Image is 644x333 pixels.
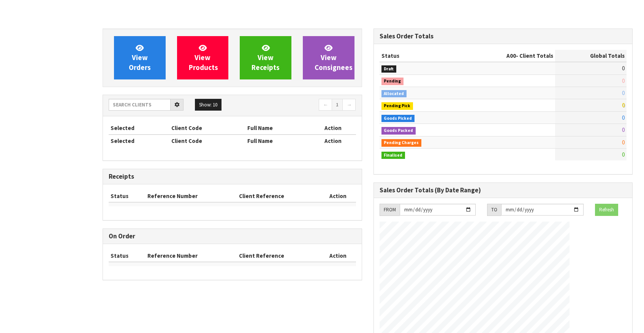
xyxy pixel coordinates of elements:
[380,187,627,194] h3: Sales Order Totals (By Date Range)
[381,65,397,73] span: Draft
[146,250,237,262] th: Reference Number
[169,135,245,147] th: Client Code
[245,122,310,134] th: Full Name
[622,151,625,158] span: 0
[622,126,625,133] span: 0
[310,135,356,147] th: Action
[114,36,166,79] a: ViewOrders
[381,127,416,135] span: Goods Packed
[622,114,625,121] span: 0
[622,89,625,97] span: 0
[129,43,151,72] span: View Orders
[381,78,404,85] span: Pending
[381,90,407,98] span: Allocated
[315,43,353,72] span: View Consignees
[237,190,320,202] th: Client Reference
[319,99,332,111] a: ←
[622,77,625,84] span: 0
[381,102,413,110] span: Pending Pick
[245,135,310,147] th: Full Name
[146,190,237,202] th: Reference Number
[109,233,356,240] h3: On Order
[177,36,229,79] a: ViewProducts
[332,99,343,111] a: 1
[240,36,291,79] a: ViewReceipts
[622,65,625,72] span: 0
[622,101,625,109] span: 0
[320,190,356,202] th: Action
[342,99,356,111] a: →
[461,50,555,62] th: - Client Totals
[380,50,461,62] th: Status
[109,173,356,180] h3: Receipts
[555,50,627,62] th: Global Totals
[189,43,218,72] span: View Products
[195,99,222,111] button: Show: 10
[381,115,415,122] span: Goods Picked
[169,122,245,134] th: Client Code
[320,250,356,262] th: Action
[109,190,146,202] th: Status
[381,152,405,159] span: Finalised
[109,135,169,147] th: Selected
[622,139,625,146] span: 0
[238,99,356,112] nav: Page navigation
[380,204,400,216] div: FROM
[381,139,422,147] span: Pending Charges
[303,36,354,79] a: ViewConsignees
[310,122,356,134] th: Action
[595,204,618,216] button: Refresh
[109,99,171,111] input: Search clients
[109,122,169,134] th: Selected
[109,250,146,262] th: Status
[487,204,501,216] div: TO
[237,250,320,262] th: Client Reference
[380,33,627,40] h3: Sales Order Totals
[252,43,280,72] span: View Receipts
[506,52,516,59] span: A00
